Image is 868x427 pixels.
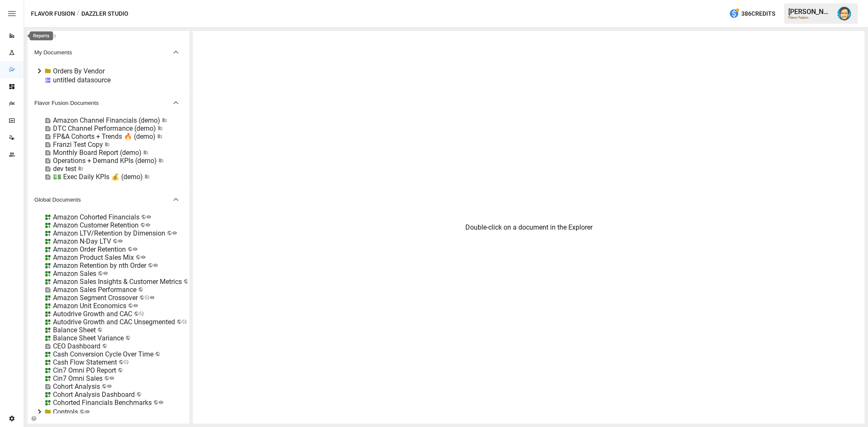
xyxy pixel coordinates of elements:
div: Amazon Sales [53,270,96,278]
div: Autodrive Growth and CAC Unsegmented [53,318,175,326]
svg: Public [150,295,155,300]
div: [PERSON_NAME] [788,8,832,16]
div: Double-click on a document in the Explorer [465,223,593,231]
svg: Public [133,247,138,252]
div: Amazon Product Sales Mix [53,253,134,261]
div: Amazon Channel Financials (demo) [53,116,160,124]
button: Flavor Fusion [31,8,75,19]
svg: Published [145,295,150,300]
button: My Documents [28,42,188,62]
img: Dana Basken [837,7,851,20]
svg: Public [133,303,138,308]
button: Flavor Fusion Documents [28,93,188,113]
svg: Published [182,319,187,324]
div: Cohort Analysis [53,382,100,390]
div: Amazon Retention by nth Order [53,261,146,270]
button: Dana Basken [832,2,856,25]
div: Amazon Segment Crossover [53,294,138,302]
div: Amazon LTV/Retention by Dimension [53,229,165,237]
svg: Public [118,239,123,244]
div: Controls [53,408,78,416]
div: Amazon Cohorted Financials [53,213,139,221]
div: Reports [30,31,53,40]
div: Cohorted Financials Benchmarks [53,399,152,407]
div: Amazon Order Retention [53,245,126,253]
svg: Published [124,360,129,365]
div: untitled datasource [53,76,111,84]
div: Cin7 Omni PO Report [53,366,116,374]
div: dev test [53,165,76,173]
span: My Documents [34,49,171,56]
svg: Public [103,271,108,276]
button: Collapse Folders [29,416,38,421]
div: Amazon Sales Performance [53,286,136,294]
span: Global Documents [34,197,171,203]
div: 💵 Exec Daily KPIs 💰 (demo) [53,173,143,181]
div: Balance Sheet Variance [53,334,124,342]
div: Flavor Fusion [788,16,832,20]
button: 386Credits [726,6,779,22]
div: FP&A Cohorts + Trends 🔥 (demo) [53,132,156,140]
svg: Public [146,214,151,219]
svg: Public [145,222,150,228]
div: Monthly Board Report (demo) [53,149,142,157]
div: Amazon Sales Insights & Customer Metrics [53,278,182,286]
div: CEO Dashboard [53,342,100,350]
div: Amazon Unit Economics [53,302,126,310]
div: Amazon N-Day LTV [53,237,111,245]
div: Cin7 Omni Sales [53,374,103,382]
div: Balance Sheet [53,326,96,334]
div: Cohort Analysis Dashboard [53,390,135,399]
svg: Public [159,400,164,405]
div: Operations + Demand KPIs (demo) [53,157,157,165]
div: Cash Flow Statement [53,358,117,366]
div: Amazon Customer Retention [53,221,139,229]
div: Orders By Vendor [53,67,105,75]
svg: Public [153,263,158,268]
svg: Public [85,409,90,414]
span: Flavor Fusion Documents [34,100,171,106]
svg: Public [107,384,112,389]
svg: Published [139,311,144,316]
button: Global Documents [28,189,188,210]
span: 386 Credits [741,8,775,19]
svg: Public [172,230,177,236]
svg: Public [141,255,146,260]
div: Franzi Test Copy [53,140,103,149]
div: Cash Conversion Cycle Over Time [53,350,153,358]
div: DTC Channel Performance (demo) [53,124,156,132]
div: / [77,8,80,19]
div: Autodrive Growth and CAC [53,310,132,318]
svg: Public [109,376,114,381]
